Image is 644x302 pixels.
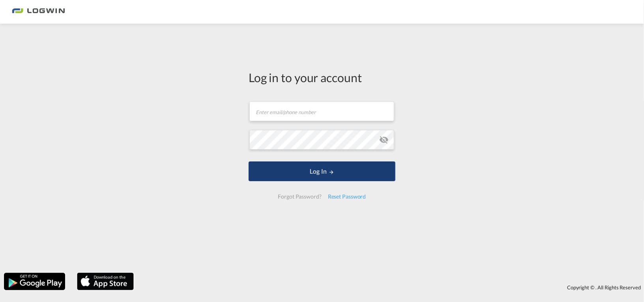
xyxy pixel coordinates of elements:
img: bc73a0e0d8c111efacd525e4c8ad7d32.png [12,3,65,21]
md-icon: icon-eye-off [379,135,389,144]
input: Enter email/phone number [249,101,394,121]
div: Forgot Password? [275,189,324,204]
div: Copyright © . All Rights Reserved [138,281,644,294]
button: LOGIN [249,161,395,181]
div: Log in to your account [249,69,395,86]
img: apple.png [76,272,135,291]
img: google.png [3,272,66,291]
div: Reset Password [325,189,369,204]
